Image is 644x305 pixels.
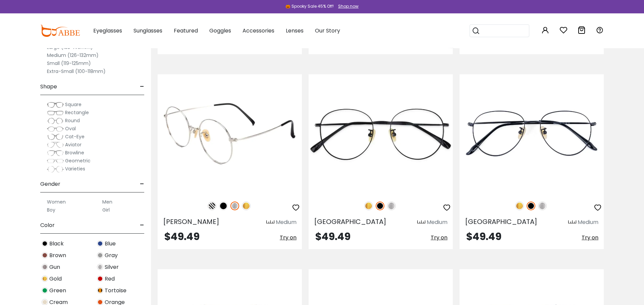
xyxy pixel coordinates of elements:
img: Gold [364,202,373,210]
img: Pattern [208,202,216,210]
span: Our Story [315,27,340,34]
label: Girl [102,206,110,214]
span: Color [40,217,55,233]
span: [GEOGRAPHIC_DATA] [314,217,386,226]
img: Browline.png [47,150,64,156]
button: Try on [582,232,598,244]
span: Gun [49,263,60,271]
span: Try on [280,234,297,241]
span: [PERSON_NAME] [163,217,219,226]
span: Tortoise [105,287,126,295]
span: $49.49 [466,229,501,244]
img: Square.png [47,101,64,108]
img: Round.png [47,118,64,124]
span: Silver [105,263,119,271]
button: Try on [431,232,447,244]
img: size ruler [266,220,274,225]
div: Medium [578,218,598,226]
img: Silver [538,202,547,210]
span: Square [65,101,82,108]
span: Try on [431,234,447,241]
img: Red [97,276,103,282]
img: Black Mongolia - Titanium ,Adjust Nose Pads [309,74,453,194]
div: Medium [427,218,447,226]
span: Blue [105,240,116,248]
button: Try on [280,232,297,244]
span: Shape [40,79,57,95]
span: Oval [65,125,76,132]
span: Round [65,117,80,124]
label: Extra-Small (100-118mm) [47,67,106,75]
label: Boy [47,206,55,214]
div: 🎃 Spooky Sale 45% Off! [285,3,334,9]
img: Gun [42,264,48,270]
span: Sunglasses [133,27,162,34]
img: Silver [387,202,396,210]
img: Oval.png [47,126,64,132]
label: Small (119-125mm) [47,59,91,67]
img: Rectangle.png [47,109,64,116]
span: - [140,176,144,192]
div: Medium [276,218,297,226]
label: Women [47,198,66,206]
img: Silver [97,264,103,270]
img: Black [219,202,228,210]
span: Rectangle [65,109,89,116]
img: Gray [97,252,103,258]
img: size ruler [568,220,576,225]
img: abbeglasses.com [40,25,80,37]
span: Try on [582,234,598,241]
img: Tortoise [97,287,103,294]
label: Men [102,198,112,206]
span: Featured [174,27,198,34]
img: Gold [42,276,48,282]
img: Silver [230,202,239,210]
img: Blue [97,240,103,247]
span: Lenses [286,27,304,34]
img: Varieties.png [47,166,64,173]
span: - [140,217,144,233]
span: $49.49 [164,229,200,244]
span: [GEOGRAPHIC_DATA] [465,217,537,226]
span: Gold [49,275,62,283]
span: Geometric [65,157,91,164]
img: Cat-Eye.png [47,134,64,140]
img: Gold [515,202,524,210]
span: Cat-Eye [65,133,85,140]
img: Black [527,202,535,210]
span: Varieties [65,165,85,172]
span: - [140,79,144,95]
span: Browline [65,149,84,156]
img: Black Nepal - Titanium ,Adjust Nose Pads [460,74,604,194]
img: Brown [42,252,48,258]
div: Shop now [338,3,359,9]
span: Green [49,287,66,295]
span: Black [49,240,64,248]
span: Gender [40,176,60,192]
img: Green [42,287,48,294]
img: Gold [242,202,251,210]
span: Red [105,275,115,283]
img: size ruler [417,220,425,225]
span: Aviator [65,141,82,148]
span: Goggles [209,27,231,34]
img: Black [376,202,384,210]
span: $49.49 [315,229,351,244]
span: Eyeglasses [93,27,122,34]
img: Black [42,240,48,247]
span: Brown [49,251,66,259]
img: Silver Zoe - Titanium ,Adjust Nose Pads [158,74,302,194]
img: Geometric.png [47,158,64,164]
label: Medium (126-132mm) [47,51,99,59]
a: Shop now [335,3,359,9]
img: Aviator.png [47,142,64,148]
span: Gray [105,251,118,259]
span: Accessories [243,27,274,34]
